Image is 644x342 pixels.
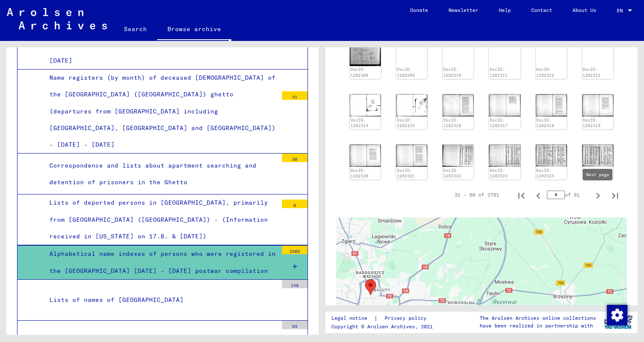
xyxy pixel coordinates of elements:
[530,186,547,203] button: Previous page
[7,8,107,29] img: Arolsen_neg.svg
[443,94,474,116] img: 001.jpg
[443,67,461,78] a: DocID: 1202310
[378,314,437,323] a: Privacy policy
[396,145,427,167] img: 001.jpg
[490,168,508,179] a: DocID: 1202323
[536,94,567,116] img: 001.jpg
[536,168,554,179] a: DocID: 1202324
[282,321,308,329] div: 63
[490,67,508,78] a: DocID: 1202311
[331,323,437,330] p: Copyright © Arolsen Archives, 2021
[443,168,461,179] a: DocID: 1202322
[331,314,374,323] a: Legal notice
[157,19,231,41] a: Browse archive
[282,154,308,162] div: 30
[43,157,278,191] div: Correspondence and lists about apartment searching and detention of prisoners in the Ghetto
[513,186,530,203] button: First page
[443,145,474,167] img: 001.jpg
[282,246,308,254] div: 2365
[607,186,624,203] button: Last page
[480,322,596,330] p: have been realized in partnership with
[489,145,520,166] img: 001.jpg
[397,118,415,128] a: DocID: 1202315
[583,67,601,78] a: DocID: 1202313
[282,91,308,100] div: 41
[350,94,381,116] img: 001.jpg
[282,280,308,288] div: 148
[351,168,368,179] a: DocID: 1202320
[489,94,520,116] img: 001.jpg
[396,94,427,116] img: 001.jpg
[43,194,278,245] div: Lists of deported persons in [GEOGRAPHIC_DATA], primarily from [GEOGRAPHIC_DATA] ([GEOGRAPHIC_DAT...
[351,118,368,128] a: DocID: 1202314
[365,279,376,295] div: Litzmannstadt (Lodz) Ghetto and "Polen-Jugendverwahrlager" /Detention Camp for Polish Juveniles
[602,311,634,333] img: yv_logo.png
[582,145,613,166] img: 001.jpg
[114,19,157,39] a: Search
[490,118,508,128] a: DocID: 1202317
[282,200,308,208] div: 6
[583,118,601,128] a: DocID: 1202319
[397,168,415,179] a: DocID: 1202321
[536,67,554,78] a: DocID: 1202312
[547,191,589,199] div: of 91
[443,118,461,128] a: DocID: 1202316
[480,314,596,322] p: The Arolsen Archives online collections
[397,67,415,78] a: DocID: 1202309
[536,118,554,128] a: DocID: 1202318
[454,191,499,199] div: 31 – 60 of 2701
[536,145,567,166] img: 001.jpg
[607,304,627,325] div: Change consent
[589,186,607,203] button: Next page
[331,314,437,323] div: |
[350,145,381,167] img: 001.jpg
[617,8,626,14] span: EN
[43,292,278,308] div: Lists of names of [GEOGRAPHIC_DATA]
[607,305,627,325] img: Change consent
[582,94,613,116] img: 001.jpg
[43,70,278,153] div: Name registers (by month) of deceased [DEMOGRAPHIC_DATA] of the [GEOGRAPHIC_DATA] ([GEOGRAPHIC_DA...
[583,168,601,179] a: DocID: 1202325
[351,67,368,78] a: DocID: 1202308
[43,246,278,279] div: Alphabetical name indexes of persons who were registered in the [GEOGRAPHIC_DATA] [DATE] - [DATE]...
